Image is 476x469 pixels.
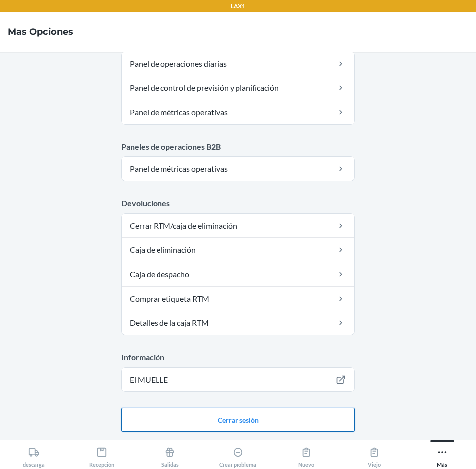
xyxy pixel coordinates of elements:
button: Nuevo [272,440,340,468]
a: El MUELLE [122,368,354,391]
p: Paneles de operaciones B2B [121,141,355,153]
div: Recepción [89,443,114,468]
p: Información [121,351,355,363]
button: Cerrar sesión [121,408,355,432]
button: Crear problema [204,440,272,468]
button: Más [408,440,476,468]
div: Crear problema [219,443,256,468]
button: Recepción [68,440,136,468]
div: Salidas [161,443,179,468]
p: Devoluciones [121,197,355,209]
a: Caja de despacho [122,262,354,286]
a: Detalles de la caja RTM [122,311,354,335]
button: Salidas [136,440,204,468]
a: Panel de operaciones diarias [122,52,354,76]
a: Panel de métricas operativas [122,100,354,124]
h4: Mas opciones [8,25,73,38]
div: Nuevo [298,443,314,468]
a: Panel de control de previsión y planificación [122,76,354,100]
div: descarga [23,443,45,468]
div: Viejo [368,443,381,468]
a: Cerrar RTM/caja de eliminación [122,214,354,237]
a: Comprar etiqueta RTM [122,287,354,311]
a: Caja de eliminación [122,238,354,262]
p: LAX1 [231,2,245,11]
div: Más [437,443,448,468]
button: Viejo [340,440,408,468]
a: Panel de métricas operativas [122,157,354,181]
